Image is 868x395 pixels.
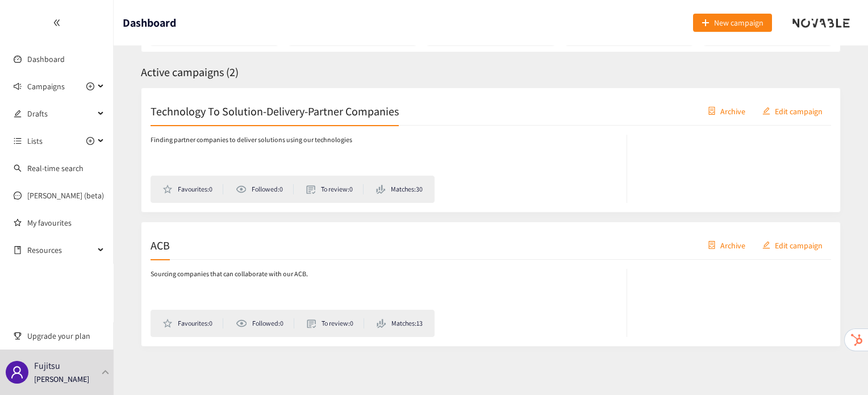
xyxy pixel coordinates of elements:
[27,130,43,152] span: Lists
[27,239,94,261] span: Resources
[699,102,754,120] button: containerArchive
[775,105,823,117] span: Edit campaign
[811,340,868,395] iframe: Chat Widget
[27,190,104,201] a: [PERSON_NAME] (beta)
[754,236,831,254] button: editEdit campaign
[708,241,716,250] span: container
[236,318,294,329] li: Followed: 0
[377,318,423,329] li: Matches: 13
[141,65,239,80] span: Active campaigns ( 2 )
[27,102,94,125] span: Drafts
[27,54,65,64] a: Dashboard
[14,82,22,90] span: sound
[34,359,60,373] p: Fujitsu
[27,75,65,98] span: Campaigns
[720,239,745,251] span: Archive
[14,332,22,340] span: trophy
[151,237,170,253] h2: ACB
[141,222,841,347] a: ACBcontainerArchiveeditEdit campaignSourcing companies that can collaborate with our ACB.Favourit...
[86,137,94,145] span: plus-circle
[376,184,423,194] li: Matches: 30
[720,105,745,117] span: Archive
[307,318,364,329] li: To review: 0
[27,163,84,173] a: Real-time search
[53,19,61,27] span: double-left
[754,102,831,120] button: editEdit campaign
[27,211,105,234] a: My favourites
[708,107,716,116] span: container
[86,82,94,90] span: plus-circle
[141,88,841,213] a: Technology To Solution-Delivery-Partner CompaniescontainerArchiveeditEdit campaignFinding partner...
[14,110,22,118] span: edit
[34,373,89,385] p: [PERSON_NAME]
[151,269,308,280] p: Sourcing companies that can collaborate with our ACB.
[714,16,763,29] span: New campaign
[162,318,223,329] li: Favourites: 0
[775,239,823,251] span: Edit campaign
[14,137,22,145] span: unordered-list
[693,14,772,32] button: plusNew campaign
[14,246,22,254] span: book
[762,107,770,116] span: edit
[236,184,294,194] li: Followed: 0
[151,135,352,145] p: Finding partner companies to deliver solutions using our technologies
[27,325,105,347] span: Upgrade your plan
[762,241,770,250] span: edit
[699,236,754,254] button: containerArchive
[151,103,399,119] h2: Technology To Solution-Delivery-Partner Companies
[702,19,710,28] span: plus
[162,184,223,194] li: Favourites: 0
[306,184,364,194] li: To review: 0
[10,365,24,379] span: user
